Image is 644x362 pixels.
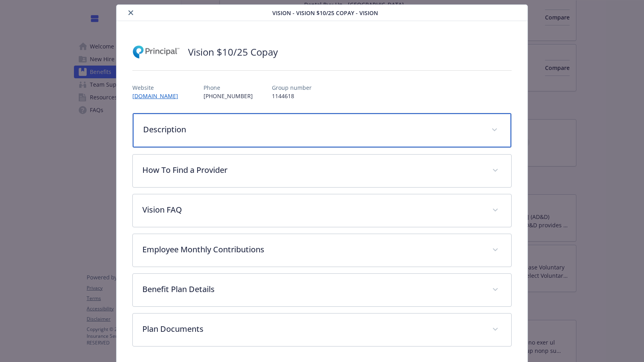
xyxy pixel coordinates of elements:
[204,92,253,100] p: [PHONE_NUMBER]
[272,92,312,100] p: 1144618
[133,194,512,227] div: Vision FAQ
[188,45,278,59] h2: Vision $10/25 Copay
[142,164,483,176] p: How To Find a Provider
[272,9,378,17] span: Vision - Vision $10/25 Copay - Vision
[133,155,512,187] div: How To Find a Provider
[132,83,184,92] p: Website
[142,283,483,295] p: Benefit Plan Details
[132,92,184,100] a: [DOMAIN_NAME]
[142,323,483,335] p: Plan Documents
[204,83,253,92] p: Phone
[143,124,482,136] p: Description
[133,113,512,147] div: Description
[272,83,312,92] p: Group number
[133,314,512,346] div: Plan Documents
[142,244,483,256] p: Employee Monthly Contributions
[126,8,136,17] button: close
[133,234,512,267] div: Employee Monthly Contributions
[133,274,512,306] div: Benefit Plan Details
[142,204,483,216] p: Vision FAQ
[132,40,180,64] img: Principal Financial Group Inc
